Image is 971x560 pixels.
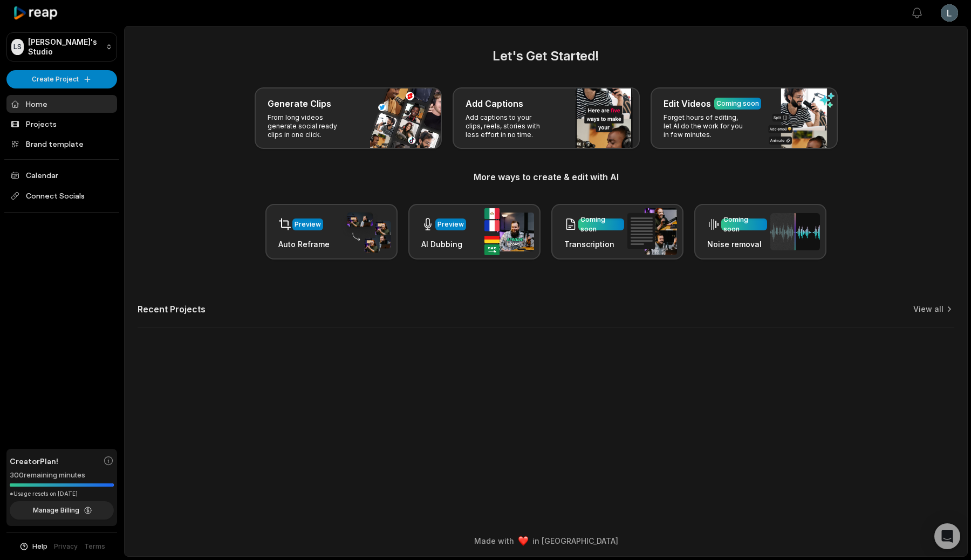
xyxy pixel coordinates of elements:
a: Calendar [6,166,117,184]
h3: AI Dubbing [421,238,466,250]
span: Help [32,542,47,551]
h3: Edit Videos [664,97,711,110]
h2: Recent Projects [138,304,206,315]
img: ai_dubbing.png [484,208,534,255]
div: Preview [437,220,464,229]
h3: Noise removal [707,238,767,250]
img: noise_removal.png [770,213,820,250]
p: From long videos generate social ready clips in one click. [268,113,351,139]
a: Home [6,95,117,113]
div: Coming soon [716,99,759,108]
div: LS [11,39,24,55]
h3: More ways to create & edit with AI [138,170,954,183]
a: Brand template [6,135,117,153]
div: Coming soon [723,215,765,234]
div: Preview [295,220,321,229]
p: [PERSON_NAME]'s Studio [28,37,101,57]
span: Creator Plan! [10,455,58,467]
a: Terms [84,542,105,551]
img: heart emoji [518,536,528,546]
button: Help [19,542,47,551]
h3: Generate Clips [268,97,331,110]
img: auto_reframe.png [341,211,391,253]
a: Privacy [54,542,78,551]
h2: Let's Get Started! [138,46,954,66]
h3: Transcription [564,238,624,250]
div: 300 remaining minutes [10,470,114,481]
button: Manage Billing [10,501,114,520]
img: transcription.png [627,208,677,255]
button: Create Project [6,70,117,88]
div: *Usage resets on [DATE] [10,490,114,498]
h3: Auto Reframe [278,238,330,250]
a: View all [913,304,943,315]
a: Projects [6,115,117,133]
p: Forget hours of editing, let AI do the work for you in few minutes. [664,113,747,139]
div: Open Intercom Messenger [934,523,960,549]
h3: Add Captions [466,97,523,110]
div: Made with in [GEOGRAPHIC_DATA] [134,535,958,547]
p: Add captions to your clips, reels, stories with less effort in no time. [466,113,549,139]
span: Connect Socials [6,186,117,206]
div: Coming soon [580,215,622,234]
